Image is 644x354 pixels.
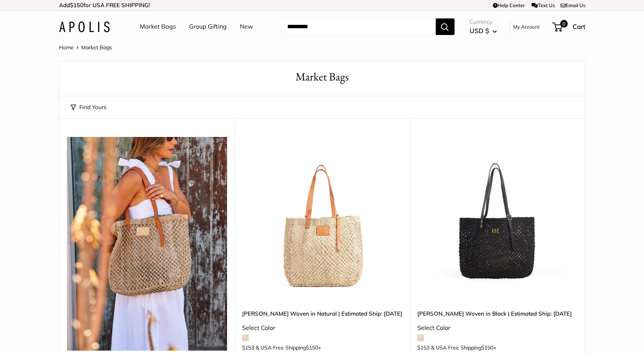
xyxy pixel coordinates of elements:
a: [PERSON_NAME] Woven in Natural | Estimated Ship: [DATE] [242,309,402,318]
img: Mercado Woven in Natural | Estimated Ship: Oct. 19th [242,137,402,297]
a: New [240,21,253,32]
input: Search... [281,18,436,35]
span: & USA Free Shipping + [256,345,321,350]
span: $153 [242,344,254,351]
a: 0 Cart [553,21,585,33]
button: USD $ [470,25,497,37]
span: $150 [481,344,493,351]
h1: Market Bags [71,69,574,85]
span: Currency [470,17,497,27]
nav: Breadcrumb [59,43,112,52]
a: Market Bags [140,21,176,32]
a: Email Us [561,2,585,8]
a: Home [59,44,74,51]
a: Mercado Woven in Natural | Estimated Ship: Oct. 19thMercado Woven in Natural | Estimated Ship: Oc... [242,137,402,297]
a: Text Us [532,2,555,8]
span: $150 [306,344,318,351]
a: Mercado Woven in Black | Estimated Ship: Oct. 19thMercado Woven in Black | Estimated Ship: Oct. 19th [417,137,577,297]
span: USD $ [470,27,489,35]
a: Group Gifting [189,21,227,32]
span: & USA Free Shipping + [431,345,496,350]
img: Mercado Woven in Black | Estimated Ship: Oct. 19th [417,137,577,297]
a: [PERSON_NAME] Woven in Black | Estimated Ship: [DATE] [417,309,577,318]
span: 0 [560,20,567,27]
button: Search [436,18,455,35]
a: My Account [513,22,540,31]
span: Cart [573,23,585,30]
img: Mercado Woven — Handwoven from 100% golden jute by artisan women taking over 20 hours to craft. [67,137,227,351]
span: $153 [417,344,429,351]
div: Select Color [242,322,402,334]
div: Select Color [417,322,577,334]
button: Find Yours [71,102,106,112]
a: Help Center [493,2,525,8]
span: $150 [70,2,83,9]
img: Apolis [59,21,110,32]
span: Market Bags [81,44,112,51]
